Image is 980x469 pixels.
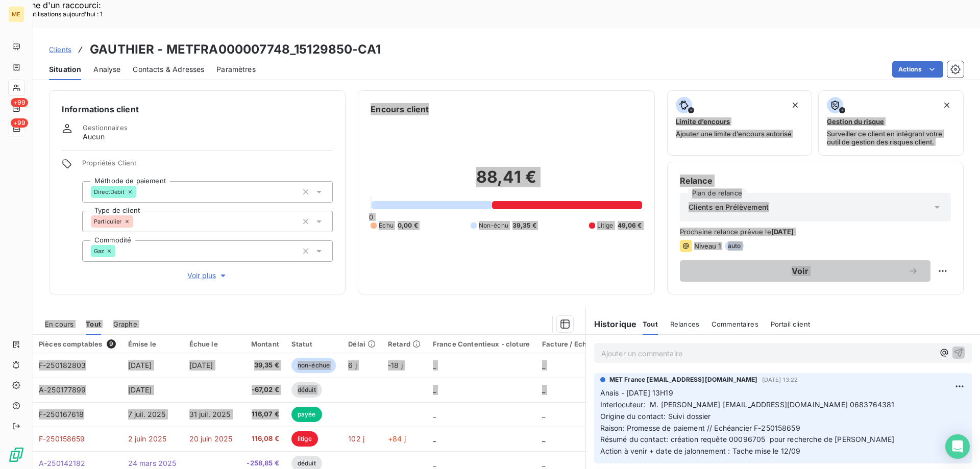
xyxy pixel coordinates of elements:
span: [DATE] [771,228,794,236]
span: _ [433,459,436,467]
input: Ajouter une valeur [115,246,124,256]
div: France Contentieux - cloture [433,340,530,348]
span: _ [433,410,436,418]
span: +99 [11,118,28,128]
span: Situation [49,64,81,75]
h6: Relance [680,175,951,187]
span: 0 [369,213,373,221]
span: Portail client [771,320,810,328]
span: 39,35 € [247,360,279,371]
span: [DATE] [189,361,213,369]
span: +84 j [388,434,406,443]
span: Contacts & Adresses [133,64,204,75]
span: Paramètres [216,64,256,75]
div: Open Intercom Messenger [945,434,970,459]
span: 9 [107,339,116,349]
span: -258,85 € [247,458,279,468]
span: En cours [45,320,73,328]
button: Actions [892,61,943,78]
span: Anais - [DATE] 13H19 [600,388,673,397]
h6: Informations client [62,103,333,115]
span: 116,07 € [247,409,279,419]
div: Retard [388,340,421,348]
span: A-250177899 [39,385,86,394]
span: Limite d’encours [676,117,730,126]
span: F-250167618 [39,410,84,418]
span: DirectDebit [94,189,125,195]
span: Non-échu [479,221,508,230]
span: Gaz [94,248,104,254]
span: _ [542,385,545,394]
span: déduit [291,382,322,398]
span: Prochaine relance prévue le [680,228,951,236]
span: Voir plus [187,270,228,281]
h6: Historique [586,318,637,330]
span: payée [291,407,322,422]
span: 24 mars 2025 [128,459,177,467]
span: Action à venir + date de jalonnement : Tache mise le 12/09 [600,447,801,455]
span: Graphe [113,320,137,328]
span: +99 [11,98,28,107]
span: Ajouter une limite d’encours autorisé [676,130,792,138]
span: Commentaires [712,320,758,328]
span: 116,08 € [247,434,279,444]
div: Délai [348,340,376,348]
span: litige [291,431,318,447]
span: _ [542,459,545,467]
h6: Encours client [371,103,429,115]
span: MET France [EMAIL_ADDRESS][DOMAIN_NAME] [609,375,758,384]
span: _ [433,385,436,394]
span: non-échue [291,358,336,373]
span: Litige [597,221,614,230]
span: 31 juil. 2025 [189,410,231,418]
span: Relances [670,320,699,328]
span: Interlocuteur: M. [PERSON_NAME] [EMAIL_ADDRESS][DOMAIN_NAME] 0683764381 [600,400,895,409]
button: Limite d’encoursAjouter une limite d’encours autorisé [667,90,813,156]
input: Ajouter une valeur [133,217,141,226]
span: _ [542,434,545,443]
h2: 88,41 € [371,167,642,198]
span: Analyse [93,64,120,75]
span: Raison: Promesse de paiement // Echéancier F-250158659 [600,424,800,432]
span: 102 j [348,434,364,443]
input: Ajouter une valeur [136,187,144,196]
button: Gestion du risqueSurveiller ce client en intégrant votre outil de gestion des risques client. [818,90,964,156]
span: Échu [379,221,394,230]
span: 39,35 € [512,221,536,230]
button: Voir [680,260,930,282]
span: Surveiller ce client en intégrant votre outil de gestion des risques client. [827,130,955,146]
span: Résumé du contact: création requête 00096705 pour recherche de [PERSON_NAME] [600,435,895,443]
span: 0,00 € [398,221,418,230]
span: Niveau 1 [694,242,721,250]
span: _ [433,361,436,369]
span: Origine du contact: Suivi dossier [600,412,711,421]
span: A-250142182 [39,459,86,467]
span: [DATE] [128,385,152,394]
span: -67,02 € [247,385,279,395]
div: Facture / Echéancier [542,340,612,348]
span: _ [542,361,545,369]
div: Montant [247,340,279,348]
span: Aucun [83,132,105,142]
span: F-250158659 [39,434,85,443]
span: [DATE] 13:22 [762,377,798,383]
div: Échue le [189,340,235,348]
div: Statut [291,340,336,348]
h3: GAUTHIER - METFRA000007748_15129850-CA1 [90,40,381,59]
div: Émise le [128,340,177,348]
span: F-250182803 [39,361,86,369]
span: 49,06 € [618,221,642,230]
span: Propriétés Client [82,159,333,173]
span: -18 j [388,361,403,369]
button: Voir plus [82,270,333,281]
img: Logo LeanPay [8,447,24,463]
span: _ [433,434,436,443]
span: [DATE] [128,361,152,369]
span: auto [725,241,744,251]
span: Gestionnaires [83,124,128,132]
span: Clients en Prélèvement [689,202,769,212]
span: Particulier [94,218,122,225]
span: Tout [86,320,101,328]
span: _ [542,410,545,418]
span: Voir [692,267,908,275]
